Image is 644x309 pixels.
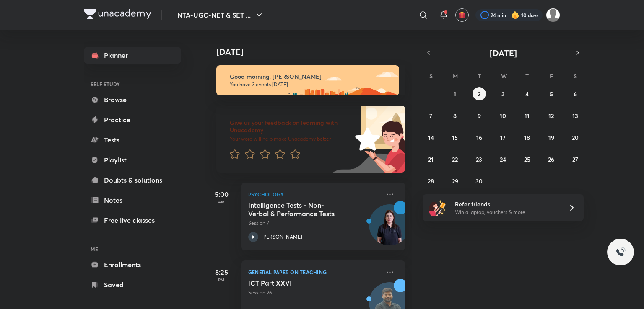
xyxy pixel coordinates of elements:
abbr: September 28, 2025 [428,177,434,185]
p: General Paper on Teaching [248,267,380,277]
img: Avatar [369,209,410,249]
abbr: September 12, 2025 [548,112,554,120]
a: Planner [84,47,181,64]
button: September 3, 2025 [496,87,510,100]
abbr: Saturday [574,72,577,80]
a: Free live classes [84,212,181,229]
abbr: September 7, 2025 [429,112,432,120]
abbr: Monday [453,72,458,80]
abbr: September 10, 2025 [500,112,506,120]
abbr: September 4, 2025 [525,90,529,98]
button: September 15, 2025 [448,131,462,144]
abbr: September 20, 2025 [572,134,579,142]
img: morning [216,65,399,95]
abbr: September 14, 2025 [428,134,434,142]
button: September 18, 2025 [520,131,534,144]
p: PM [205,277,238,282]
button: September 10, 2025 [496,109,510,122]
abbr: September 22, 2025 [452,155,458,163]
button: September 26, 2025 [545,152,558,166]
button: September 23, 2025 [473,152,486,166]
img: referral [429,199,446,216]
button: September 11, 2025 [520,109,534,122]
abbr: September 24, 2025 [500,155,506,163]
a: Saved [84,276,181,293]
abbr: September 1, 2025 [454,90,456,98]
abbr: September 3, 2025 [501,90,505,98]
button: September 29, 2025 [448,174,462,188]
a: Notes [84,192,181,209]
p: Win a laptop, vouchers & more [455,209,558,216]
button: September 27, 2025 [569,152,582,166]
h5: 5:00 [205,189,238,199]
a: Tests [84,131,181,148]
p: Psychology [248,189,380,199]
a: Doubts & solutions [84,172,181,188]
abbr: September 17, 2025 [500,134,506,142]
p: AM [205,199,238,204]
button: September 13, 2025 [569,109,582,122]
button: September 2, 2025 [473,87,486,100]
button: September 30, 2025 [473,174,486,188]
p: Session 7 [248,219,380,227]
abbr: September 21, 2025 [428,155,434,163]
h5: Intelligence Tests - Non-Verbal & Performance Tests [248,201,353,218]
abbr: Thursday [525,72,529,80]
button: September 9, 2025 [473,109,486,122]
span: [DATE] [490,47,517,59]
abbr: Friday [550,72,553,80]
button: September 20, 2025 [569,131,582,144]
abbr: September 30, 2025 [475,177,483,185]
img: streak [511,11,519,19]
abbr: Tuesday [478,72,481,80]
button: September 24, 2025 [496,152,510,166]
h5: ICT Part XXVI [248,279,353,287]
abbr: September 9, 2025 [478,112,481,120]
p: You have 3 events [DATE] [230,81,392,88]
button: September 1, 2025 [448,87,462,100]
a: Practice [84,111,181,128]
abbr: September 5, 2025 [550,90,553,98]
abbr: September 18, 2025 [524,134,530,142]
abbr: September 16, 2025 [476,134,482,142]
h5: 8:25 [205,267,238,277]
a: Enrollments [84,256,181,273]
button: September 21, 2025 [424,152,438,166]
img: ttu [615,247,626,257]
abbr: September 29, 2025 [452,177,458,185]
button: [DATE] [434,47,572,59]
button: September 5, 2025 [545,87,558,100]
button: September 4, 2025 [520,87,534,100]
abbr: September 27, 2025 [572,155,578,163]
button: September 6, 2025 [569,87,582,100]
a: Company Logo [84,9,151,21]
button: September 8, 2025 [448,109,462,122]
a: Browse [84,91,181,108]
button: September 28, 2025 [424,174,438,188]
abbr: September 23, 2025 [476,155,482,163]
abbr: September 11, 2025 [525,112,530,120]
button: avatar [455,8,469,22]
abbr: September 2, 2025 [478,90,480,98]
abbr: Wednesday [501,72,507,80]
button: September 17, 2025 [496,131,510,144]
h6: ME [84,242,181,256]
img: avatar [458,11,466,19]
img: Atia khan [546,8,560,22]
abbr: September 26, 2025 [548,155,554,163]
abbr: September 15, 2025 [452,134,458,142]
abbr: September 19, 2025 [548,134,554,142]
button: September 16, 2025 [473,131,486,144]
h6: SELF STUDY [84,77,181,91]
p: Your word will help make Unacademy better [230,136,352,142]
h6: Refer friends [455,200,558,209]
abbr: Sunday [429,72,433,80]
abbr: September 25, 2025 [524,155,530,163]
abbr: September 6, 2025 [574,90,577,98]
h4: [DATE] [216,47,413,57]
img: feedback_image [327,106,405,173]
p: [PERSON_NAME] [262,233,302,241]
img: Company Logo [84,9,151,19]
abbr: September 8, 2025 [453,112,457,120]
button: September 22, 2025 [448,152,462,166]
